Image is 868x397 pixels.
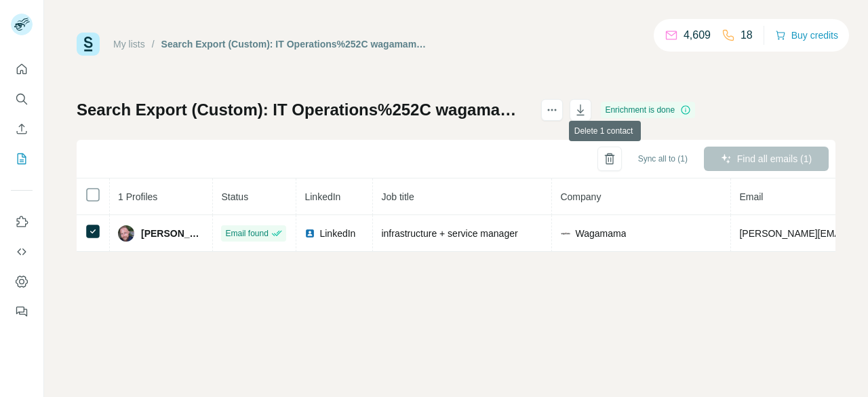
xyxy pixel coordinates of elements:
[161,37,431,51] div: Search Export (Custom): IT Operations%252C wagamama - [DATE] 14:54
[560,228,571,239] img: company-logo
[113,39,145,50] a: My lists
[638,153,688,165] span: Sync all to (1)
[11,299,33,324] button: Feedback
[319,227,355,240] span: LinkedIn
[304,191,340,202] span: LinkedIn
[11,240,33,264] button: Use Surfe API
[541,99,563,121] button: actions
[77,99,529,121] h1: Search Export (Custom): IT Operations%252C wagamama - [DATE] 14:54
[739,191,763,202] span: Email
[684,27,711,43] p: 4,609
[629,149,697,169] button: Sync all to (1)
[11,117,33,141] button: Enrich CSV
[11,147,33,171] button: My lists
[560,191,601,202] span: Company
[221,191,248,202] span: Status
[304,228,315,239] img: LinkedIn logo
[381,191,414,202] span: Job title
[152,37,155,51] li: /
[11,210,33,234] button: Use Surfe on LinkedIn
[118,191,157,202] span: 1 Profiles
[601,102,695,118] div: Enrichment is done
[381,228,517,239] span: infrastructure + service manager
[775,26,838,45] button: Buy credits
[741,27,753,43] p: 18
[11,87,33,111] button: Search
[77,33,100,56] img: Surfe Logo
[141,227,204,240] span: [PERSON_NAME]
[11,57,33,81] button: Quick start
[118,225,134,242] img: Avatar
[575,227,626,240] span: Wagamama
[11,269,33,294] button: Dashboard
[225,227,268,240] span: Email found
